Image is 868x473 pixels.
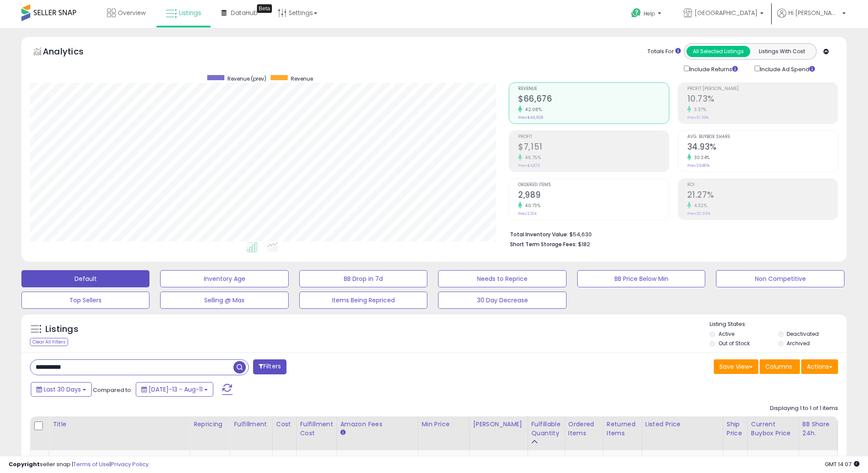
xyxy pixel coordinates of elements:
[578,240,590,248] span: $182
[422,420,466,429] div: Min Price
[714,359,758,374] button: Save View
[801,359,838,374] button: Actions
[234,420,268,429] div: Fulfillment
[687,163,710,168] small: Prev: 26.80%
[631,8,641,18] i: Get Help
[518,135,668,139] span: Profit
[518,183,668,187] span: Ordered Items
[691,106,707,113] small: 3.37%
[687,211,710,216] small: Prev: 20.39%
[531,420,561,438] div: Fulfillable Quantity
[299,292,427,309] button: Items Being Repriced
[787,330,819,337] label: Deactivated
[518,87,668,91] span: Revenue
[607,420,638,438] div: Returned Items
[568,420,600,438] div: Ordered Items
[227,75,266,82] span: Revenue (prev)
[695,9,758,17] span: [GEOGRAPHIC_DATA]
[727,420,744,438] div: Ship Price
[73,460,110,468] a: Terms of Use
[510,231,568,238] b: Total Inventory Value:
[751,420,795,438] div: Current Buybox Price
[719,330,734,337] label: Active
[43,45,100,60] h5: Analytics
[518,94,668,105] h2: $66,676
[30,338,68,346] div: Clear All Filters
[788,9,840,17] span: Hi [PERSON_NAME]
[9,461,149,469] div: seller snap | |
[438,292,566,309] button: 30 Day Decrease
[577,270,705,287] button: BB Price Below Min
[111,460,149,468] a: Privacy Policy
[719,340,750,347] label: Out of Stock
[276,420,293,429] div: Cost
[118,9,146,17] span: Overview
[687,183,838,187] span: ROI
[340,420,415,429] div: Amazon Fees
[647,48,681,56] div: Totals For
[340,429,346,437] small: Amazon Fees.
[510,229,832,239] li: $54,630
[21,270,149,287] button: Default
[299,270,427,287] button: BB Drop in 7d
[300,420,333,438] div: Fulfillment Cost
[787,340,810,347] label: Archived
[136,382,213,397] button: [DATE]-13 - Aug-11
[194,420,227,429] div: Repricing
[257,4,272,13] div: Tooltip anchor
[687,87,838,91] span: Profit [PERSON_NAME]
[160,270,288,287] button: Inventory Age
[825,460,859,468] span: 2025-09-12 14:07 GMT
[750,46,814,57] button: Listings With Cost
[9,460,40,468] strong: Copyright
[518,190,668,202] h2: 2,989
[149,385,203,394] span: [DATE]-13 - Aug-11
[710,320,847,328] p: Listing States:
[624,1,670,28] a: Help
[716,270,844,287] button: Non Competitive
[691,154,710,161] small: 30.34%
[510,241,577,248] b: Short Term Storage Fees:
[44,385,81,394] span: Last 30 Days
[45,323,78,335] h5: Listings
[522,202,540,209] small: 40.73%
[522,154,541,161] small: 46.75%
[473,420,524,429] div: [PERSON_NAME]
[802,420,834,438] div: BB Share 24h.
[160,292,288,309] button: Selling @ Max
[518,211,537,216] small: Prev: 2,124
[691,202,707,209] small: 4.32%
[231,9,258,17] span: DataHub
[687,142,838,154] h2: 34.93%
[518,142,668,154] h2: $7,151
[93,386,132,394] span: Compared to:
[518,115,543,120] small: Prev: $46,928
[31,382,92,397] button: Last 30 Days
[21,292,149,309] button: Top Sellers
[777,9,846,28] a: Hi [PERSON_NAME]
[760,359,800,374] button: Columns
[686,46,750,57] button: All Selected Listings
[438,270,566,287] button: Needs to Reprice
[687,190,838,202] h2: 21.27%
[518,163,540,168] small: Prev: $4,873
[179,9,201,17] span: Listings
[522,106,542,113] small: 42.08%
[687,94,838,105] h2: 10.73%
[253,359,286,374] button: Filters
[291,75,313,82] span: Revenue
[53,420,186,429] div: Title
[748,64,829,74] div: Include Ad Spend
[687,135,838,139] span: Avg. Buybox Share
[644,10,655,17] span: Help
[687,115,709,120] small: Prev: 10.38%
[645,420,719,429] div: Listed Price
[770,404,838,413] div: Displaying 1 to 1 of 1 items
[765,362,792,371] span: Columns
[677,64,748,74] div: Include Returns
